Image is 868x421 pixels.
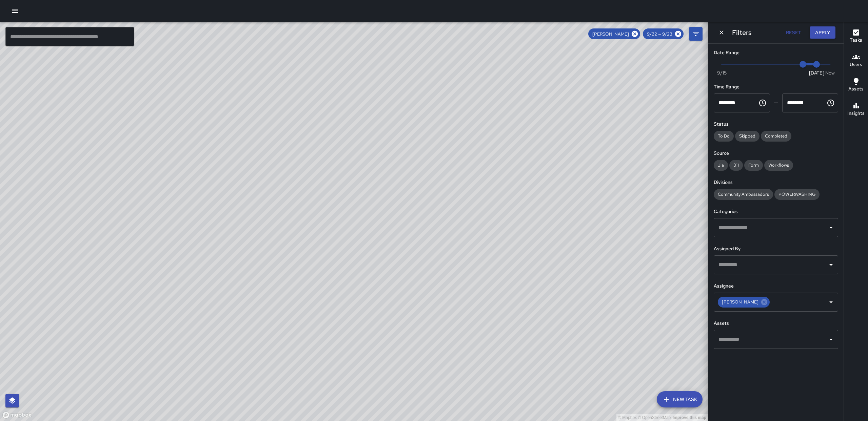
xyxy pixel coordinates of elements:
h6: Insights [847,110,865,117]
h6: Time Range [714,83,838,91]
h6: Status [714,121,838,128]
span: [PERSON_NAME] [588,31,633,37]
span: Form [744,162,763,168]
span: 9/22 — 9/23 [643,31,676,37]
button: Choose time, selected time is 11:59 PM [824,96,837,110]
h6: Assets [714,320,838,327]
span: [DATE] [809,69,824,76]
span: Workflows [764,162,793,168]
span: [PERSON_NAME] [718,298,763,306]
button: Apply [810,26,835,39]
button: Insights [844,98,868,122]
div: 9/22 — 9/23 [643,28,684,39]
button: Filters [689,27,703,41]
div: Jia [714,160,728,171]
span: Now [825,69,835,76]
button: Choose time, selected time is 12:00 AM [756,96,769,110]
button: Dismiss [716,27,727,38]
span: 9/15 [717,69,727,76]
div: [PERSON_NAME] [588,28,640,39]
button: Assets [844,73,868,98]
h6: Categories [714,208,838,215]
h6: Tasks [850,37,862,44]
span: Completed [761,133,791,139]
div: 311 [729,160,743,171]
button: Open [826,297,836,307]
div: Skipped [735,131,759,142]
span: Skipped [735,133,759,139]
span: Community Ambassadors [714,191,773,197]
button: Tasks [844,24,868,49]
h6: Assigned By [714,245,838,253]
div: Community Ambassadors [714,189,773,200]
span: To Do [714,133,734,139]
h6: Assets [848,85,864,93]
div: Form [744,160,763,171]
span: 311 [729,162,743,168]
button: Users [844,49,868,73]
button: Open [826,223,836,232]
div: Completed [761,131,791,142]
span: Jia [714,162,728,168]
span: POWERWASHING [774,191,820,197]
h6: Users [850,61,862,68]
button: Open [826,260,836,270]
h6: Divisions [714,179,838,186]
div: [PERSON_NAME] [718,297,770,308]
div: POWERWASHING [774,189,820,200]
div: To Do [714,131,734,142]
h6: Assignee [714,282,838,290]
h6: Date Range [714,49,838,57]
h6: Source [714,150,838,157]
button: Reset [783,26,804,39]
h6: Filters [732,27,751,38]
div: Workflows [764,160,793,171]
button: New Task [657,391,703,407]
button: Open [826,335,836,344]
